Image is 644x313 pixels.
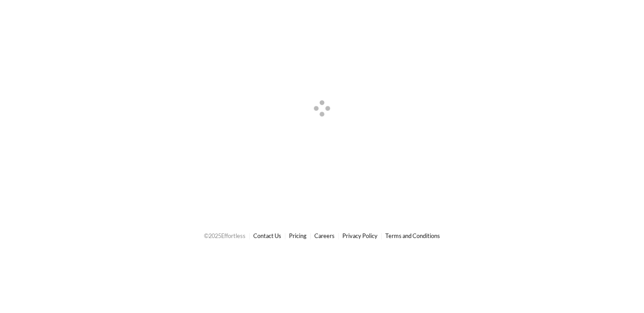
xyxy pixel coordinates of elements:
[342,232,378,239] a: Privacy Policy
[253,232,281,239] a: Contact Us
[289,232,307,239] a: Pricing
[314,232,335,239] a: Careers
[385,232,440,239] a: Terms and Conditions
[204,232,246,239] span: © 2025 Effortless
